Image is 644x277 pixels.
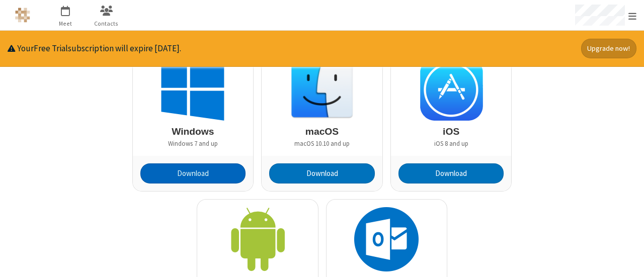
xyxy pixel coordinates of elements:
[160,57,225,121] img: [object Object]
[17,43,181,54] span: Your Free Trial subscription will expire [DATE].
[140,163,246,183] button: Download
[269,126,375,137] h4: macOS
[140,139,246,148] p: Windows 7 and up
[47,19,85,28] span: Meet
[619,251,636,270] iframe: Chat
[398,139,504,148] p: iOS 8 and up
[269,163,375,183] button: Download
[419,57,484,121] img: [object Object]
[225,207,290,271] img: [object Object]
[140,126,246,137] h4: Windows
[15,8,30,23] img: iotum
[398,163,504,183] button: Download
[398,126,504,137] h4: iOS
[581,39,637,58] button: Upgrade now!
[290,57,354,121] img: [object Object]
[88,19,125,28] span: Contacts
[269,139,375,148] p: macOS 10.10 and up
[354,207,419,271] img: [object Object]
